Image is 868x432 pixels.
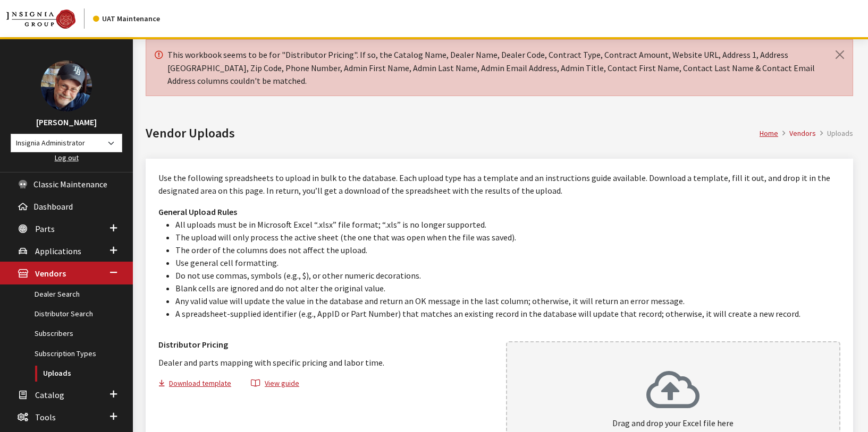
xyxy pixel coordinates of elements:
h1: Vendor Uploads [146,124,760,143]
span: Dashboard [33,201,73,212]
li: This workbook seems to be for "Distributor Pricing". If so, the Catalog Name, Dealer Name, Dealer... [155,48,827,87]
a: Log out [55,153,79,162]
img: Catalog Maintenance [6,10,75,29]
div: UAT Maintenance [93,13,160,24]
li: The upload will only process the active sheet (the one that was open when the file was saved). [175,231,840,244]
li: Vendors [778,128,816,139]
a: Home [760,128,778,138]
img: Ray Goodwin [41,61,92,111]
li: Blank cells are ignored and do not alter the original value. [175,282,840,295]
li: Do not use commas, symbols (e.g., $), or other numeric decorations. [175,269,840,282]
li: A spreadsheet-supplied identifier (e.g., AppID or Part Number) that matches an existing record in... [175,307,840,320]
h3: General Upload Rules [158,205,840,218]
li: All uploads must be in Microsoft Excel “.xlsx” file format; “.xls” is no longer supported. [175,218,840,231]
li: The order of the columns does not affect the upload. [175,244,840,256]
button: View guide [242,377,308,393]
h3: [PERSON_NAME] [11,116,122,128]
button: Close [827,40,853,70]
p: Dealer and parts mapping with specific pricing and labor time. [158,356,493,369]
span: Applications [35,246,81,256]
li: Uploads [816,128,853,139]
h3: Distributor Pricing [158,338,493,351]
span: Classic Maintenance [33,179,107,189]
p: Use the following spreadsheets to upload in bulk to the database. Each upload type has a template... [158,171,840,197]
span: Vendors [35,269,66,279]
li: Use general cell formatting. [175,256,840,269]
a: Insignia Group logo [6,8,93,29]
span: Tools [35,412,56,422]
span: Catalog [35,390,64,400]
li: Any valid value will update the value in the database and return an OK message in the last column... [175,295,840,307]
button: Download template [158,377,240,393]
span: Parts [35,223,55,234]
